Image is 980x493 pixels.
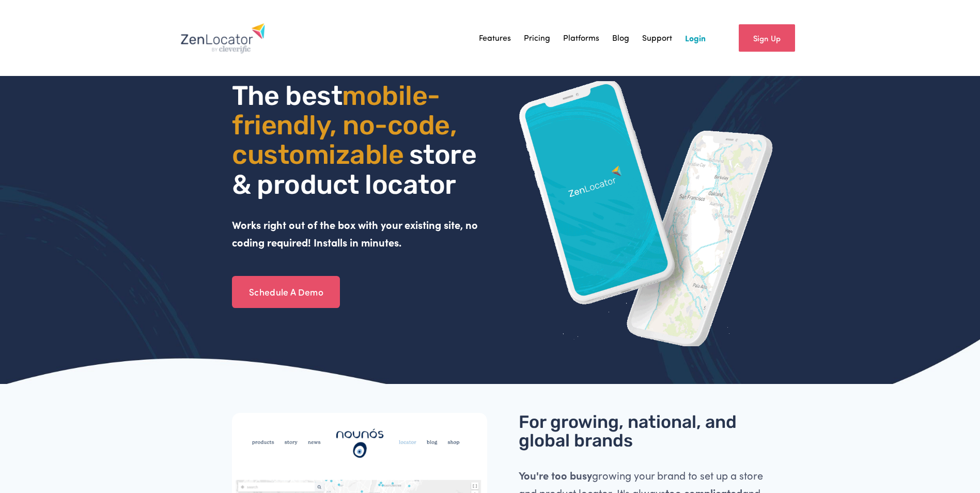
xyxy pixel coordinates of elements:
[739,24,795,52] a: Sign Up
[563,30,599,46] a: Platforms
[612,30,629,46] a: Blog
[519,81,774,346] img: ZenLocator phone mockup gif
[479,30,511,46] a: Features
[180,23,266,54] img: Zenlocator
[232,276,340,308] a: Schedule A Demo
[685,30,706,46] a: Login
[232,80,462,171] span: mobile- friendly, no-code, customizable
[524,30,550,46] a: Pricing
[642,30,672,46] a: Support
[519,411,741,451] span: For growing, national, and global brands
[232,138,482,200] span: store & product locator
[232,218,480,249] strong: Works right out of the box with your existing site, no coding required! Installs in minutes.
[232,80,342,112] span: The best
[519,468,592,482] strong: You're too busy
